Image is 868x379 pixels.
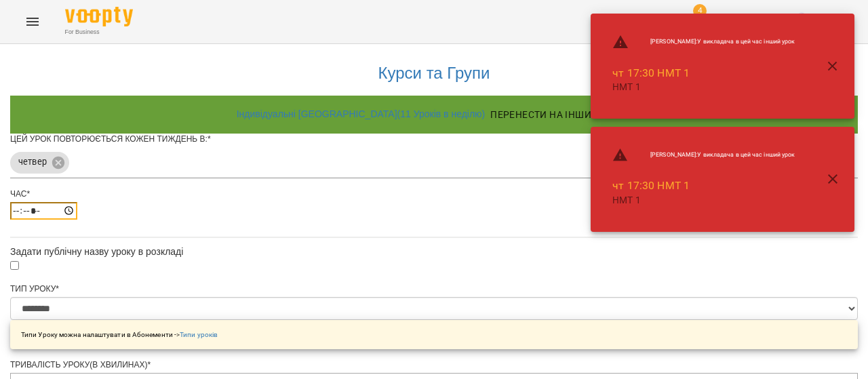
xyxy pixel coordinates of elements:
[17,64,851,82] h3: Курси та Групи
[10,359,858,371] div: Тривалість уроку(в хвилинах)
[237,108,486,119] a: Індивідуальні [GEOGRAPHIC_DATA] ( 11 Уроків в неділю )
[16,5,49,38] button: Menu
[65,7,133,26] img: Voopty Logo
[612,194,795,207] p: НМТ 1
[612,81,795,94] p: НМТ 1
[10,156,55,169] span: четвер
[601,142,806,169] li: [PERSON_NAME] : У викладача в цей час інший урок
[10,283,858,295] div: Тип Уроку
[10,188,858,200] div: Час
[10,152,69,174] div: четвер
[485,102,631,127] button: Перенести на інший курс
[65,28,133,37] span: For Business
[10,148,858,178] div: четвер
[612,179,690,192] a: чт 17:30 НМТ 1
[10,134,858,145] div: Цей урок повторюється кожен тиждень в:
[693,4,707,18] span: 4
[10,245,858,258] div: Задати публічну назву уроку в розкладі
[21,330,218,340] p: Типи Уроку можна налаштувати в Абонементи ->
[601,28,806,56] li: [PERSON_NAME] : У викладача в цей час інший урок
[180,331,218,338] a: Типи уроків
[612,66,690,79] a: чт 17:30 НМТ 1
[490,106,626,123] span: Перенести на інший курс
